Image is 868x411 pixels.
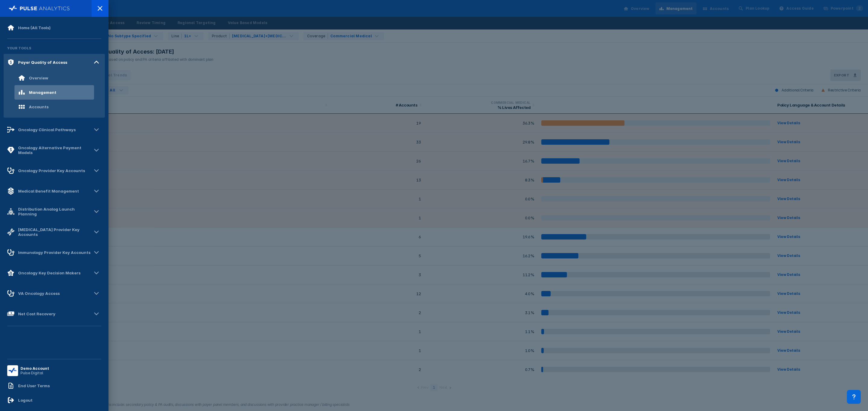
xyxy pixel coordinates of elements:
[20,366,49,371] div: Demo Account
[29,90,56,95] div: Management
[18,207,92,216] div: Distribution Analog Launch Planning
[18,60,67,65] div: Payer Quality of Access
[4,100,105,114] a: Accounts
[18,291,60,296] div: VA Oncology Access
[18,127,76,132] div: Oncology Clinical Pathways
[4,71,105,85] a: Overview
[20,371,49,375] div: Pulse Digital
[847,390,861,404] div: Contact Support
[4,42,105,54] div: Your Tools
[18,398,33,403] div: Logout
[4,379,105,393] a: End User Terms
[18,227,92,237] div: [MEDICAL_DATA] Provider Key Accounts
[29,104,49,109] div: Accounts
[29,76,48,80] div: Overview
[18,25,51,30] div: Home (All Tools)
[18,383,50,388] div: End User Terms
[8,366,17,375] img: menu button
[9,4,70,13] img: pulse-logo-full-white.svg
[18,145,92,155] div: Oncology Alternative Payment Models
[4,85,105,100] a: Management
[18,270,80,275] div: Oncology Key Decision Makers
[18,311,55,316] div: Net Cost Recovery
[18,250,90,255] div: Immunology Provider Key Accounts
[18,168,85,173] div: Oncology Provider Key Accounts
[4,20,105,35] a: Home (All Tools)
[18,189,79,193] div: Medical Benefit Management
